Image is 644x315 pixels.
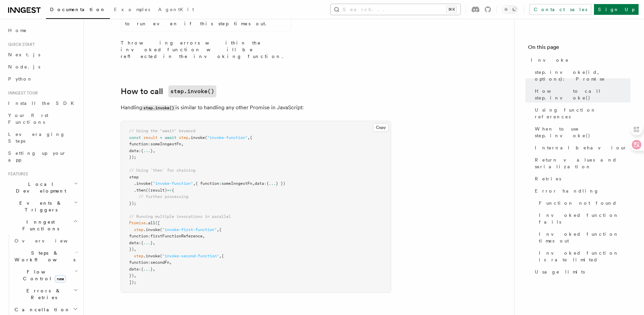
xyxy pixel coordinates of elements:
span: : [219,181,221,186]
span: Usage limits [535,268,585,275]
span: Install the SDK [8,101,78,106]
span: ((result) [146,188,167,193]
span: }); [129,201,136,206]
a: Invoked function times out [536,228,630,247]
span: Home [8,27,27,34]
span: , [219,254,221,258]
span: = [160,135,162,140]
a: Python [5,73,79,85]
span: new [55,275,66,283]
span: }); [129,155,136,160]
a: Invoke [528,54,630,66]
a: Return values and serialization [532,154,630,173]
span: Steps & Workflows [12,250,75,263]
span: // further processing [139,194,188,199]
a: Error handling [532,185,630,197]
span: ( [150,181,153,186]
span: : [148,260,150,265]
a: Node.js [5,61,79,73]
span: Quick start [5,42,35,47]
a: Examples [110,2,154,18]
span: } }) [276,181,285,186]
span: : [139,240,141,245]
span: , [202,234,205,238]
span: } [150,148,153,153]
span: , [247,135,250,140]
span: .invoke [134,181,150,186]
span: function [129,234,148,238]
span: ... [143,148,150,153]
a: Using function references [532,104,630,123]
span: { [221,254,224,258]
span: Inngest Functions [5,219,73,232]
span: .invoke [143,227,160,232]
span: AgentKit [158,7,194,12]
p: Handling is similar to handling any other Promise in JavaScript: [121,103,391,113]
span: ( [160,227,162,232]
span: data [255,181,264,186]
p: Throwing errors within the invoked function will be reflected in the invoking function. [121,39,291,60]
a: How to callstep.invoke() [121,85,216,97]
button: Copy [373,123,389,132]
span: Leveraging Steps [8,132,65,144]
span: step [129,175,139,179]
span: function [129,142,148,146]
a: Overview [12,235,79,247]
span: Internal behaviour [535,144,627,151]
h4: On this page [528,43,630,54]
span: , [153,240,155,245]
span: // Running multiple invocations in parallel [129,214,231,219]
span: { [141,148,143,153]
span: data [129,240,139,245]
span: .invoke [188,135,205,140]
span: , [193,181,195,186]
span: data [129,267,139,271]
span: : [148,234,150,238]
span: How to call step.invoke() [535,88,630,101]
a: AgentKit [154,2,198,18]
a: Invoked function is rate limited [536,247,630,266]
button: Flow Controlnew [12,266,79,285]
span: // Using `then` for chaining [129,168,195,173]
span: step [134,254,143,258]
span: step [179,135,188,140]
span: ]); [129,280,136,285]
a: When to use step.invoke() [532,123,630,142]
span: data [129,148,139,153]
span: Flow Control [12,268,74,282]
span: : [264,181,266,186]
a: Internal behaviour [532,142,630,154]
span: { function [195,181,219,186]
span: "invoke-function" [153,181,193,186]
button: Events & Triggers [5,197,79,216]
a: Contact sales [529,4,591,15]
a: Your first Functions [5,109,79,128]
span: Invoke [531,57,569,63]
span: ... [143,240,150,245]
span: , [134,273,136,278]
span: // Using the "await" keyword [129,128,195,133]
a: How to call step.invoke() [532,85,630,104]
span: Function not found [539,200,617,206]
span: .invoke [143,254,160,258]
span: Examples [114,7,150,12]
span: Promise [129,221,146,225]
span: Cancellation [12,306,70,313]
a: Install the SDK [5,97,79,109]
span: Invoked function fails [539,212,630,225]
a: Documentation [46,2,110,19]
button: Search...⌘K [331,4,460,15]
span: }) [129,247,134,252]
span: step.invoke(id, options): Promise [535,69,630,82]
span: ... [269,181,276,186]
a: Home [5,24,79,36]
span: When to use step.invoke() [535,125,630,139]
span: Errors & Retries [12,287,73,301]
a: Function not found [536,197,630,209]
span: Documentation [50,7,106,12]
span: Node.js [8,64,40,69]
span: , [153,267,155,271]
span: : [139,267,141,271]
a: Sign Up [594,4,639,15]
span: Using function references [535,107,630,120]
